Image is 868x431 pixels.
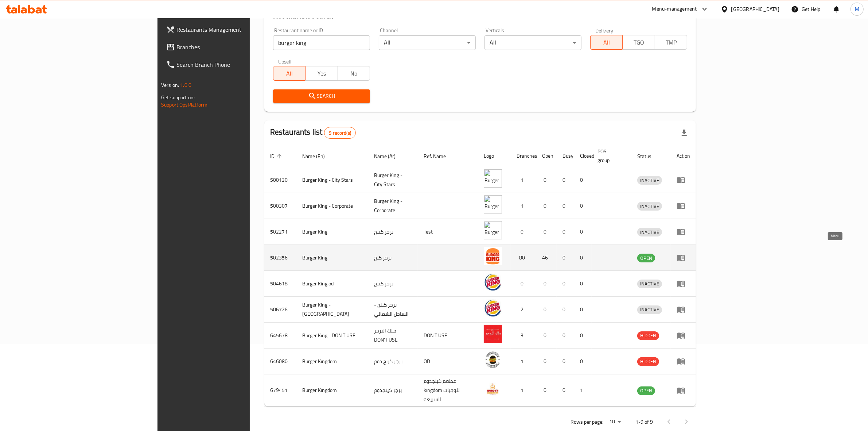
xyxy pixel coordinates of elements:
[273,35,370,50] input: Search for restaurant name or ID..
[593,37,620,48] span: All
[176,43,297,51] span: Branches
[511,374,536,407] td: 1
[557,193,574,219] td: 0
[658,37,684,48] span: TMP
[338,66,370,81] button: No
[677,305,690,314] div: Menu
[574,349,592,374] td: 0
[308,68,335,79] span: Yes
[368,219,418,245] td: برجر كينج
[160,56,303,73] a: Search Branch Phone
[270,127,356,139] h2: Restaurants list
[606,416,624,427] div: Rows per page:
[324,130,355,136] span: 9 record(s)
[590,35,623,50] button: All
[536,219,557,245] td: 0
[296,271,368,297] td: Burger King od
[478,145,511,167] th: Logo
[511,145,536,167] th: Branches
[368,323,418,349] td: ملك البرجر DON'T USE
[536,323,557,349] td: 0
[536,297,557,323] td: 0
[296,167,368,193] td: Burger King - City Stars
[637,280,662,288] span: INACTIVE
[574,323,592,349] td: 0
[595,28,614,33] label: Delivery
[160,38,303,56] a: Branches
[637,202,662,211] span: INACTIVE
[557,219,574,245] td: 0
[418,323,478,349] td: DON'T USE
[536,374,557,407] td: 0
[511,219,536,245] td: 0
[368,193,418,219] td: Burger King - Corporate
[484,380,502,398] img: Burger Kingdom
[536,349,557,374] td: 0
[557,245,574,271] td: 0
[305,66,338,81] button: Yes
[161,93,195,102] span: Get support on:
[278,59,292,64] label: Upsell
[273,89,370,103] button: Search
[677,201,690,210] div: Menu
[296,323,368,349] td: Burger King - DON'T USE
[637,176,662,185] span: INACTIVE
[536,193,557,219] td: 0
[176,25,297,34] span: Restaurants Management
[484,351,502,369] img: Burger Kingdom
[637,152,661,161] span: Status
[296,374,368,407] td: Burger Kingdom
[418,349,478,374] td: OD
[557,374,574,407] td: 0
[677,227,690,236] div: Menu
[635,417,653,427] p: 1-9 of 9
[536,271,557,297] td: 0
[368,349,418,374] td: برجر كينج دوم
[484,169,502,188] img: Burger King - City Stars
[671,145,696,167] th: Action
[180,80,191,90] span: 1.0.0
[677,357,690,366] div: Menu
[677,331,690,340] div: Menu
[637,386,655,395] span: OPEN
[264,145,696,407] table: enhanced table
[571,417,603,427] p: Rows per page:
[161,80,179,90] span: Version:
[637,331,659,340] div: HIDDEN
[484,299,502,317] img: Burger King - North Coast
[368,167,418,193] td: Burger King - City Stars
[511,297,536,323] td: 2
[296,193,368,219] td: Burger King - Corporate
[511,271,536,297] td: 0
[484,221,502,239] img: Burger King
[855,5,859,13] span: M
[637,357,659,366] div: HIDDEN
[484,195,502,213] img: Burger King - Corporate
[574,145,592,167] th: Closed
[637,254,655,262] span: OPEN
[511,193,536,219] td: 1
[637,305,662,314] div: INACTIVE
[574,167,592,193] td: 0
[637,305,662,314] span: INACTIVE
[511,349,536,374] td: 1
[574,297,592,323] td: 0
[574,193,592,219] td: 0
[379,35,476,50] div: All
[637,228,662,236] span: INACTIVE
[676,124,693,142] div: Export file
[677,176,690,184] div: Menu
[511,167,536,193] td: 1
[276,68,303,79] span: All
[574,374,592,407] td: 1
[574,271,592,297] td: 0
[368,271,418,297] td: برجر كينج
[536,245,557,271] td: 46
[270,152,284,161] span: ID
[296,245,368,271] td: Burger King
[161,100,207,109] a: Support.OpsPlatform
[368,297,418,323] td: برجر كينج - الساحل الشمالي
